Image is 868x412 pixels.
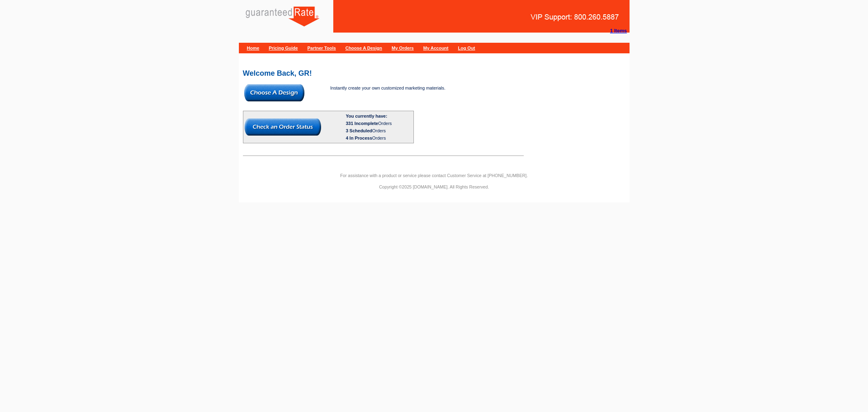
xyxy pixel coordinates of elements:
a: My Account [423,46,448,50]
a: Partner Tools [307,46,336,50]
img: button-choose-design.gif [244,84,304,101]
strong: 1 Items [610,28,627,34]
p: Copyright ©2025 [DOMAIN_NAME]. All Rights Reserved. [239,183,630,191]
b: You currently have: [346,114,387,118]
a: Choose A Design [345,46,382,50]
a: Home [247,46,260,50]
h2: Welcome Back, GR! [243,70,625,77]
span: 4 In Process [346,136,372,140]
a: Pricing Guide [269,46,298,50]
span: 331 Incomplete [346,121,378,126]
a: Log Out [458,46,475,50]
span: 3 Scheduled [346,128,372,133]
div: Orders Orders Orders [346,120,412,142]
img: button-check-order-status.gif [245,118,321,136]
span: Instantly create your own customized marketing materials. [330,85,446,90]
a: My Orders [391,46,413,50]
p: For assistance with a product or service please contact Customer Service at [PHONE_NUMBER]. [239,172,630,179]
